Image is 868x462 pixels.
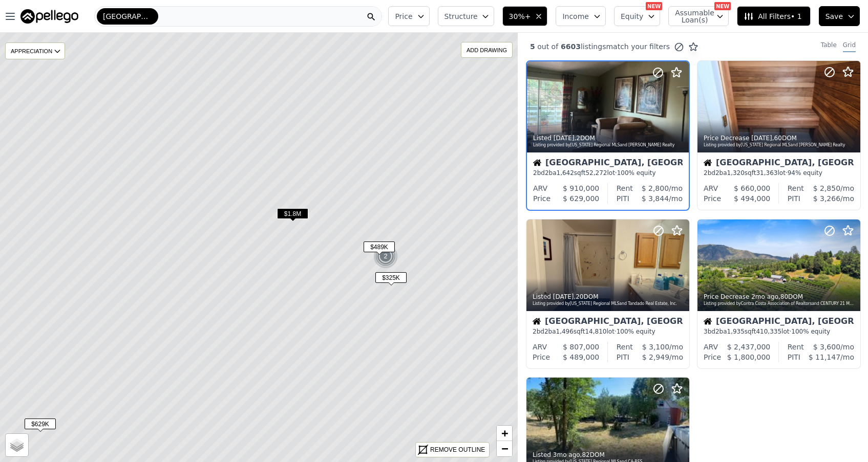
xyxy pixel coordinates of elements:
[438,6,494,26] button: Structure
[554,135,575,142] time: 2025-08-28 18:53
[501,442,508,455] span: −
[734,184,770,192] span: $ 660,000
[642,194,669,203] span: $ 3,844
[497,441,512,456] a: Zoom out
[530,42,535,51] span: 5
[461,42,512,57] div: ADD DRAWING
[533,293,684,301] div: Listed , 20 DOM
[704,169,854,177] div: 2 bd 2 ba sqft lot · 94% equity
[533,134,684,142] div: Listed , 2 DOM
[373,244,398,269] img: g1.png
[25,419,56,429] span: $629K
[509,11,531,21] span: 30%+
[704,301,855,307] div: Listing provided by Contra Costa Association of Realtors and CENTURY 21 MASTERS
[533,342,547,352] div: ARV
[533,159,683,169] div: [GEOGRAPHIC_DATA], [GEOGRAPHIC_DATA]
[533,317,683,327] div: [GEOGRAPHIC_DATA], [GEOGRAPHIC_DATA]
[563,194,599,203] span: $ 629,000
[518,41,698,52] div: out of listings
[704,352,721,362] div: Price
[533,169,683,177] div: 2 bd 2 ba sqft lot · 100% equity
[788,342,804,352] div: Rent
[633,342,683,352] div: /mo
[556,328,574,335] span: 1,496
[642,184,669,192] span: $ 2,800
[533,183,547,193] div: ARV
[727,353,771,361] span: $ 1,800,000
[704,317,854,327] div: [GEOGRAPHIC_DATA], [GEOGRAPHIC_DATA]
[430,445,485,454] div: REMOVE OUTLINE
[563,184,599,192] span: $ 910,000
[800,352,854,362] div: /mo
[804,342,854,352] div: /mo
[704,134,855,142] div: Price Decrease , 60 DOM
[364,241,395,256] div: $489K
[633,183,683,193] div: /mo
[585,328,606,335] span: 14,810
[727,328,745,335] span: 1,935
[744,11,801,21] span: All Filters • 1
[277,208,308,223] div: $1.8M
[277,208,308,219] span: $1.8M
[704,193,721,204] div: Price
[556,6,606,26] button: Income
[533,142,684,148] div: Listing provided by [US_STATE] Regional MLS and [PERSON_NAME] Realty
[800,193,854,204] div: /mo
[714,2,731,10] div: NEW
[813,184,840,192] span: $ 2,850
[375,272,407,287] div: $325K
[617,183,633,193] div: Rent
[621,11,643,21] span: Equity
[727,169,745,177] span: 1,320
[444,11,477,21] span: Structure
[819,6,860,26] button: Save
[533,193,551,204] div: Price
[557,169,574,177] span: 1,642
[704,159,712,167] img: House
[704,327,854,336] div: 3 bd 2 ba sqft lot · 100% equity
[614,6,660,26] button: Equity
[501,427,508,439] span: +
[20,9,78,24] img: Pellego
[727,343,771,351] span: $ 2,437,000
[697,60,860,211] a: Price Decrease [DATE],60DOMListing provided by[US_STATE] Regional MLSand [PERSON_NAME] RealtyHous...
[533,159,541,167] img: House
[704,317,712,325] img: House
[526,60,689,211] a: Listed [DATE],2DOMListing provided by[US_STATE] Regional MLSand [PERSON_NAME] RealtyHouse[GEOGRAP...
[585,169,607,177] span: 52,272
[751,135,772,142] time: 2025-08-21 22:53
[617,193,629,204] div: PITI
[533,301,684,307] div: Listing provided by [US_STATE] Regional MLS and Tandado Real Estate, Inc.
[533,352,550,362] div: Price
[704,293,855,301] div: Price Decrease , 80 DOM
[756,169,777,177] span: 31,363
[373,244,398,269] div: 2
[642,343,669,351] span: $ 3,100
[813,343,840,351] span: $ 3,600
[563,343,599,351] span: $ 807,000
[788,193,800,204] div: PITI
[734,194,770,203] span: $ 494,000
[704,342,718,352] div: ARV
[533,317,541,325] img: House
[103,11,152,21] span: [GEOGRAPHIC_DATA]
[497,426,512,441] a: Zoom in
[606,41,670,52] span: match your filters
[788,352,800,362] div: PITI
[751,293,778,300] time: 2025-07-13 03:26
[704,183,718,193] div: ARV
[388,6,429,26] button: Price
[675,9,708,24] span: Assumable Loan(s)
[395,11,412,21] span: Price
[617,352,629,362] div: PITI
[809,353,840,361] span: $ 11,147
[502,6,548,26] button: 30%+
[526,219,689,369] a: Listed [DATE],20DOMListing provided by[US_STATE] Regional MLSand Tandado Real Estate, Inc.House[G...
[553,293,574,300] time: 2025-08-21 22:49
[375,272,407,283] span: $325K
[25,419,56,433] div: $629K
[704,159,854,169] div: [GEOGRAPHIC_DATA], [GEOGRAPHIC_DATA]
[825,11,843,21] span: Save
[668,6,729,26] button: Assumable Loan(s)
[629,193,683,204] div: /mo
